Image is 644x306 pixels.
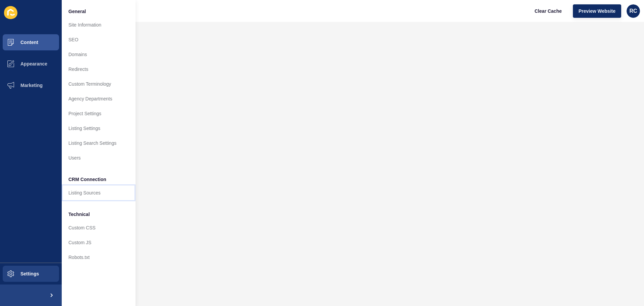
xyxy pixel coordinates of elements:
a: Custom Terminology [62,77,136,91]
a: Listing Sources [62,185,136,200]
span: Preview Website [579,8,615,14]
button: Preview Website [573,4,621,18]
a: Domains [62,47,136,62]
a: Listing Settings [62,121,136,136]
a: Custom JS [62,235,136,250]
a: Project Settings [62,106,136,121]
a: Custom CSS [62,220,136,235]
a: SEO [62,32,136,47]
a: Users [62,150,136,165]
span: CRM Connection [68,176,106,183]
span: RC [629,8,637,14]
a: Listing Search Settings [62,136,136,150]
a: Agency Departments [62,91,136,106]
span: Clear Cache [535,8,562,14]
a: Redirects [62,62,136,77]
a: Site Information [62,17,136,32]
button: Clear Cache [529,4,568,18]
span: General [68,8,86,15]
span: Technical [68,211,90,218]
a: Robots.txt [62,250,136,265]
